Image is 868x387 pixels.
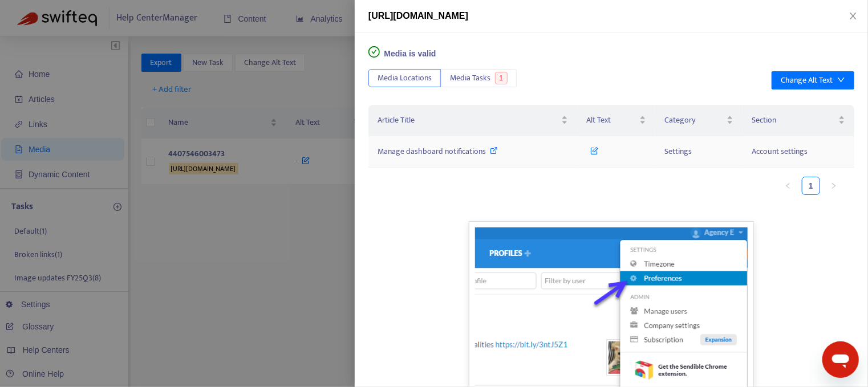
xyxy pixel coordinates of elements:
[441,69,517,87] button: Media Tasks1
[664,145,692,158] span: Settings
[779,177,797,195] li: Previous Page
[779,177,797,195] button: left
[752,114,836,127] span: Section
[378,72,432,84] span: Media Locations
[577,105,655,136] th: Alt Text
[822,341,859,378] iframe: Button to launch messaging window
[378,114,559,127] span: Article Title
[802,177,820,195] li: 1
[586,114,637,127] span: Alt Text
[752,145,808,158] span: Account settings
[802,177,820,194] a: 1
[368,69,441,87] button: Media Locations
[825,177,843,195] button: right
[655,105,743,136] th: Category
[837,76,845,84] span: down
[378,145,486,158] span: Manage dashboard notifications
[384,49,436,58] span: Media is valid
[368,11,468,21] span: [URL][DOMAIN_NAME]
[368,105,577,136] th: Article Title
[664,114,724,127] span: Category
[743,105,854,136] th: Section
[825,177,843,195] li: Next Page
[830,182,837,189] span: right
[785,182,792,189] span: left
[849,11,858,21] span: close
[450,72,490,84] span: Media Tasks
[781,74,833,87] div: Change Alt Text
[368,46,380,58] span: check-circle
[772,71,854,89] button: Change Alt Text
[495,72,508,84] span: 1
[845,11,861,22] button: Close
